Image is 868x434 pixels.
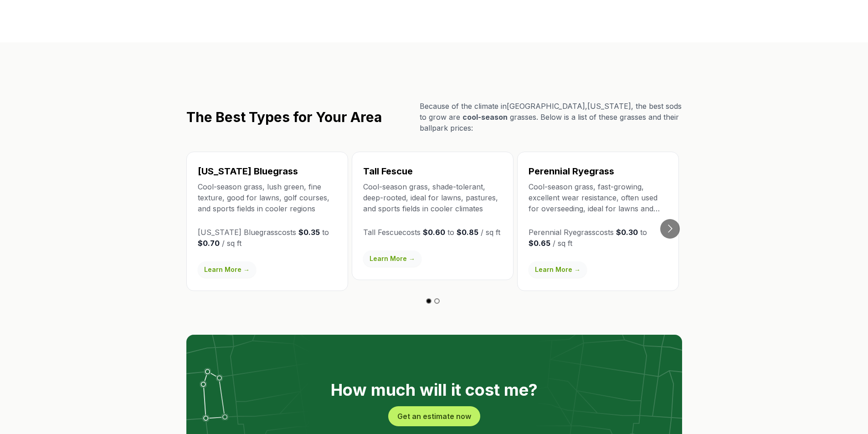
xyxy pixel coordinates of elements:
[198,261,256,278] a: Learn More →
[462,112,508,122] span: cool-season
[363,165,502,178] h3: Tall Fescue
[198,239,220,248] strong: $0.70
[198,227,337,249] p: [US_STATE] Bluegrass costs to / sq ft
[529,261,587,278] a: Learn More →
[529,181,668,214] p: Cool-season grass, fast-growing, excellent wear resistance, often used for overseeding, ideal for...
[426,298,431,304] button: Go to slide 1
[660,219,680,239] button: Go to next slide
[434,298,440,304] button: Go to slide 2
[423,228,445,237] strong: $0.60
[420,101,682,133] p: Because of the climate in [GEOGRAPHIC_DATA] , [US_STATE] , the best sods to grow are grasses. Bel...
[529,227,668,249] p: Perennial Ryegrass costs to / sq ft
[363,227,502,238] p: Tall Fescue costs to / sq ft
[529,165,668,178] h3: Perennial Ryegrass
[457,228,478,237] strong: $0.85
[388,406,480,426] button: Get an estimate now
[198,165,337,178] h3: [US_STATE] Bluegrass
[616,228,638,237] strong: $0.30
[186,109,382,125] h2: The Best Types for Your Area
[363,181,502,214] p: Cool-season grass, shade-tolerant, deep-rooted, ideal for lawns, pastures, and sports fields in c...
[298,228,320,237] strong: $0.35
[363,250,421,267] a: Learn More →
[198,181,337,214] p: Cool-season grass, lush green, fine texture, good for lawns, golf courses, and sports fields in c...
[529,239,550,248] strong: $0.65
